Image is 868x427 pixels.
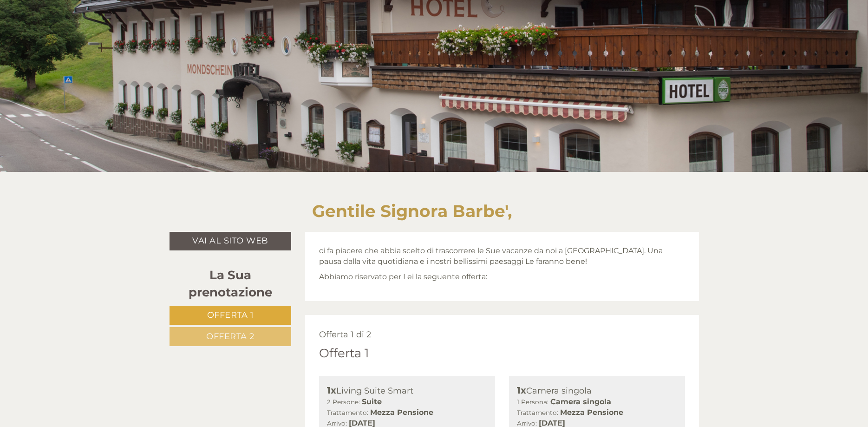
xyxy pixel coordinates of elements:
[560,408,623,417] b: Mezza Pensione
[312,202,512,221] h1: Gentile Signora Barbe',
[207,310,254,320] span: Offerta 1
[327,384,487,397] div: Living Suite Smart
[517,409,558,416] small: Trattamento:
[170,267,292,301] div: La Sua prenotazione
[517,384,677,397] div: Camera singola
[550,397,611,406] b: Camera singola
[517,398,548,406] small: 1 Persona:
[206,331,255,342] span: Offerta 2
[327,409,368,416] small: Trattamento:
[319,329,371,340] span: Offerta 1 di 2
[362,397,382,406] b: Suite
[319,272,685,282] p: Abbiamo riservato per Lei la seguente offerta:
[327,398,360,406] small: 2 Persone:
[327,385,336,396] b: 1x
[319,246,685,267] p: ci fa piacere che abbia scelto di trascorrere le Sue vacanze da noi a [GEOGRAPHIC_DATA]. Una paus...
[517,385,526,396] b: 1x
[170,232,292,250] a: Vai al sito web
[319,345,369,362] div: Offerta 1
[517,420,537,427] small: Arrivo:
[327,420,347,427] small: Arrivo:
[370,408,433,417] b: Mezza Pensione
